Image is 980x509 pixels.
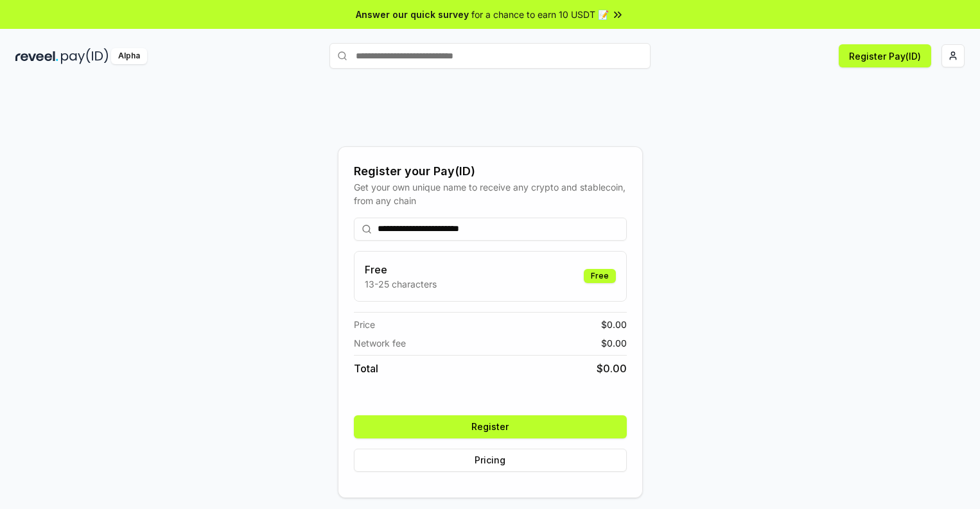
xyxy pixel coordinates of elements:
[601,318,627,331] span: $ 0.00
[354,318,375,331] span: Price
[15,48,58,64] img: reveel_dark
[365,262,437,277] h3: Free
[365,277,437,291] p: 13-25 characters
[61,48,109,64] img: pay_id
[601,336,627,350] span: $ 0.00
[354,162,627,180] div: Register your Pay(ID)
[584,269,616,283] div: Free
[839,44,931,67] button: Register Pay(ID)
[354,449,627,472] button: Pricing
[354,336,406,350] span: Network fee
[111,48,147,64] div: Alpha
[354,415,627,438] button: Register
[354,180,627,207] div: Get your own unique name to receive any crypto and stablecoin, from any chain
[354,361,378,376] span: Total
[597,361,627,376] span: $ 0.00
[356,8,469,21] span: Answer our quick survey
[471,8,609,21] span: for a chance to earn 10 USDT 📝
